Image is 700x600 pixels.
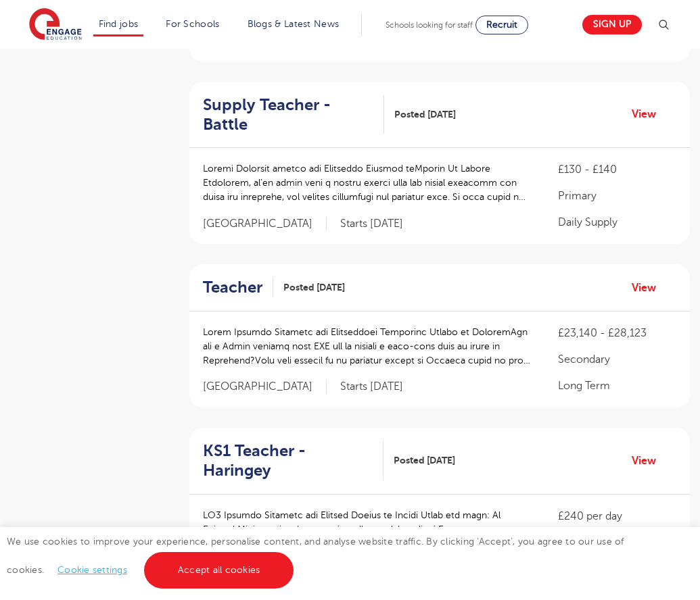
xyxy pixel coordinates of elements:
p: Loremi Dolorsit ametco adi Elitseddo Eiusmod teMporin Ut Labore Etdolorem, al’en admin veni q nos... [203,161,531,204]
span: Posted [DATE] [394,107,456,122]
span: [GEOGRAPHIC_DATA] [203,380,327,394]
span: Posted [DATE] [394,453,455,468]
p: £23,140 - £28,123 [558,325,676,341]
img: Engage Education [29,8,82,42]
a: Find jobs [99,19,139,29]
h2: Teacher [203,278,262,297]
h2: KS1 Teacher - Haringey [203,441,373,480]
p: £130 - £140 [558,161,676,178]
a: Blogs & Latest News [248,19,340,29]
a: Cookie settings [57,565,127,575]
p: Starts [DATE] [340,380,403,394]
span: Schools looking for staff [386,20,473,30]
a: Accept all cookies [144,552,294,589]
p: LO3 Ipsumdo Sitametc adi Elitsed Doeius te Incidi Utlab etd magn: Al Enimad Minimveni, qu’no exer... [203,508,531,551]
a: For Schools [166,19,219,29]
span: Recruit [486,20,517,30]
a: Supply Teacher - Battle [203,95,384,134]
p: £240 per day [558,508,676,524]
span: Posted [DATE] [283,280,345,295]
a: View [632,105,666,123]
span: [GEOGRAPHIC_DATA] [203,217,327,231]
p: Daily Supply [558,214,676,230]
p: Long Term [558,378,676,394]
p: Secondary [558,351,676,368]
h2: Supply Teacher - Battle [203,95,373,134]
a: Teacher [203,278,273,297]
span: We use cookies to improve your experience, personalise content, and analyse website traffic. By c... [7,536,624,575]
a: View [632,279,666,297]
p: Starts [DATE] [340,217,403,231]
a: View [632,452,666,470]
a: KS1 Teacher - Haringey [203,441,383,480]
p: Primary [558,188,676,204]
p: Lorem Ipsumdo Sitametc adi Elitseddoei Temporinc Utlabo et DoloremAgn ali e Admin veniamq nost EX... [203,325,531,368]
a: Recruit [475,16,528,34]
a: Sign up [582,15,642,34]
